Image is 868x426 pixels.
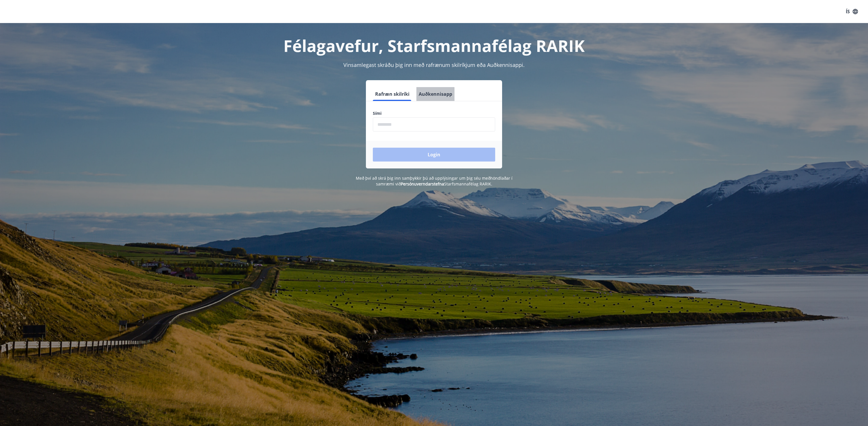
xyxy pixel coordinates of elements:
button: Rafræn skilríki [373,87,412,101]
button: ÍS [843,6,861,17]
button: Auðkennisapp [416,87,454,101]
a: Persónuverndarstefna [401,181,444,187]
label: Sími [373,110,495,116]
span: Vinsamlegast skráðu þig inn með rafrænum skilríkjum eða Auðkennisappi. [343,61,525,68]
h1: Félagavefur, Starfsmannafélag RARIK [233,35,635,57]
span: Með því að skrá þig inn samþykkir þú að upplýsingar um þig séu meðhöndlaðar í samræmi við Starfsm... [356,175,512,187]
